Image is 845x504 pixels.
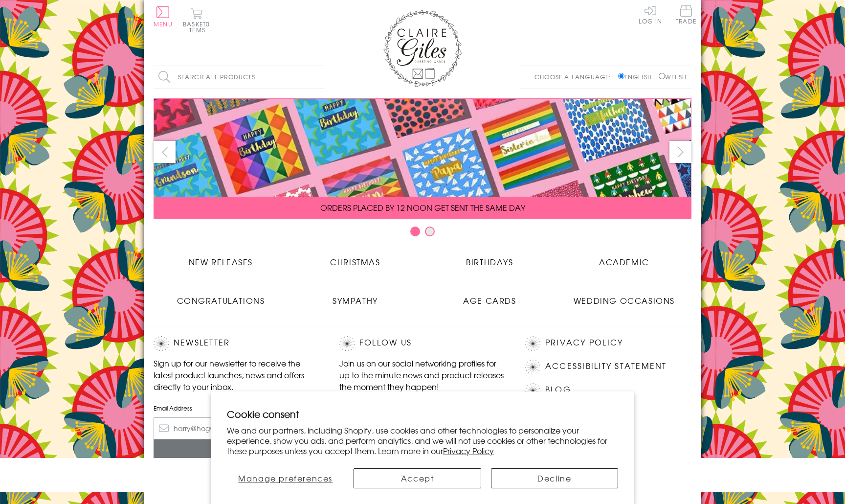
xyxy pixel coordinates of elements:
[154,287,288,306] a: Congratulations
[466,256,513,268] span: Birthdays
[557,249,691,268] a: Academic
[288,287,422,306] a: Sympathy
[154,249,288,268] a: New Releases
[154,417,320,439] input: harry@hogwarts.edu
[154,404,320,412] label: Email Address
[154,66,325,88] input: Search all products
[618,73,624,79] input: English
[545,336,623,349] a: Privacy Policy
[676,5,696,26] a: Trade
[154,226,691,241] div: Carousel Pagination
[154,20,173,28] span: Menu
[330,256,380,268] span: Christmas
[320,202,525,213] span: ORDERS PLACED BY 12 NOON GET SENT THE SAME DAY
[177,295,265,306] span: Congratulations
[383,10,462,87] img: Claire Giles Greetings Cards
[154,439,320,461] input: Subscribe
[545,383,571,396] a: Blog
[618,72,657,81] label: English
[288,249,422,268] a: Christmas
[669,141,691,163] button: next
[425,227,435,236] button: Carousel Page 2
[227,468,344,488] button: Manage preferences
[154,336,320,351] h2: Newsletter
[154,141,176,163] button: prev
[443,445,494,457] a: Privacy Policy
[676,5,696,24] span: Trade
[534,72,616,81] p: Choose a language:
[339,357,506,392] p: Join us on our social networking profiles for up to the minute news and product releases the mome...
[463,295,516,306] span: Age Cards
[333,295,378,306] span: Sympathy
[238,472,333,484] span: Manage preferences
[315,66,325,88] input: Search
[339,336,506,351] h2: Follow Us
[410,227,420,236] button: Carousel Page 1 (Current Slide)
[154,357,320,392] p: Sign up for our newsletter to receive the latest product launches, news and offers directly to yo...
[354,468,481,488] button: Accept
[227,425,618,456] p: We and our partners, including Shopify, use cookies and other technologies to personalize your ex...
[659,73,665,79] input: Welsh
[183,8,210,33] button: Basket0 items
[189,256,253,268] span: New Releases
[599,256,649,268] span: Academic
[154,6,173,27] button: Menu
[639,5,662,24] a: Log In
[659,72,687,81] label: Welsh
[227,407,618,421] h2: Cookie consent
[491,468,618,488] button: Decline
[557,287,691,306] a: Wedding Occasions
[545,360,667,373] a: Accessibility Statement
[422,287,557,306] a: Age Cards
[422,249,557,268] a: Birthdays
[187,20,210,34] span: 0 items
[574,295,675,306] span: Wedding Occasions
